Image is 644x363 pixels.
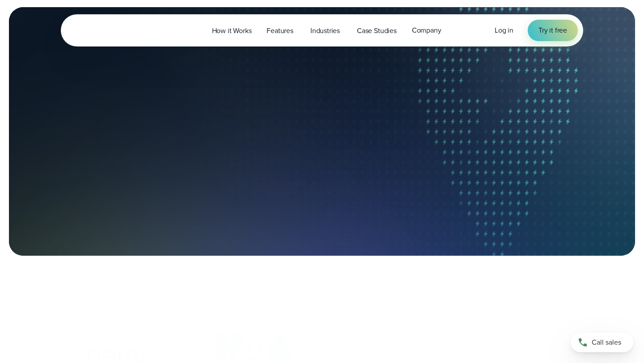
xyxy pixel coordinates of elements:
span: Try it free [538,25,567,36]
a: Case Studies [349,21,404,40]
span: Company [412,25,441,36]
a: Log in [495,25,513,36]
span: Call sales [592,337,621,348]
span: Features [267,25,293,36]
span: Industries [310,25,340,36]
span: How it Works [212,25,252,36]
span: Case Studies [357,25,397,36]
a: How it Works [204,21,259,40]
a: Try it free [528,20,578,41]
a: Call sales [571,333,633,352]
span: Log in [495,25,513,35]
